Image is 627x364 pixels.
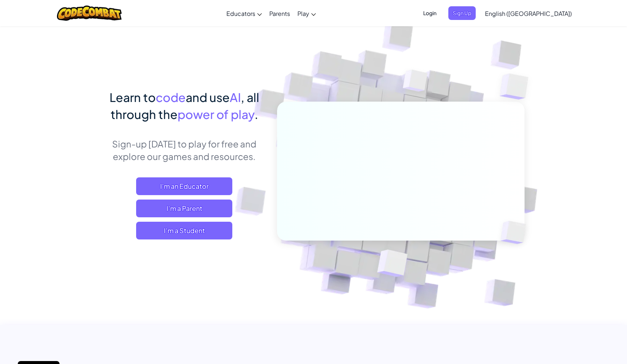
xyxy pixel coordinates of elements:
[223,3,266,23] a: Educators
[389,55,442,110] img: Overlap cubes
[186,90,230,105] span: and use
[485,55,549,118] img: Overlap cubes
[266,3,294,23] a: Parents
[136,222,232,239] button: I'm a Student
[226,10,255,17] span: Educators
[448,6,476,20] button: Sign Up
[297,10,309,17] span: Play
[230,90,241,105] span: AI
[136,200,232,217] a: I'm a Parent
[488,205,543,259] img: Overlap cubes
[156,90,186,105] span: code
[359,234,425,295] img: Overlap cubes
[485,10,572,17] span: English ([GEOGRAPHIC_DATA])
[178,107,254,122] span: power of play
[57,6,122,21] img: CodeCombat logo
[419,6,441,20] button: Login
[109,90,156,105] span: Learn to
[294,3,320,23] a: Play
[136,177,232,195] a: I'm an Educator
[254,107,258,122] span: .
[103,137,266,163] p: Sign-up [DATE] to play for free and explore our games and resources.
[481,3,576,23] a: English ([GEOGRAPHIC_DATA])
